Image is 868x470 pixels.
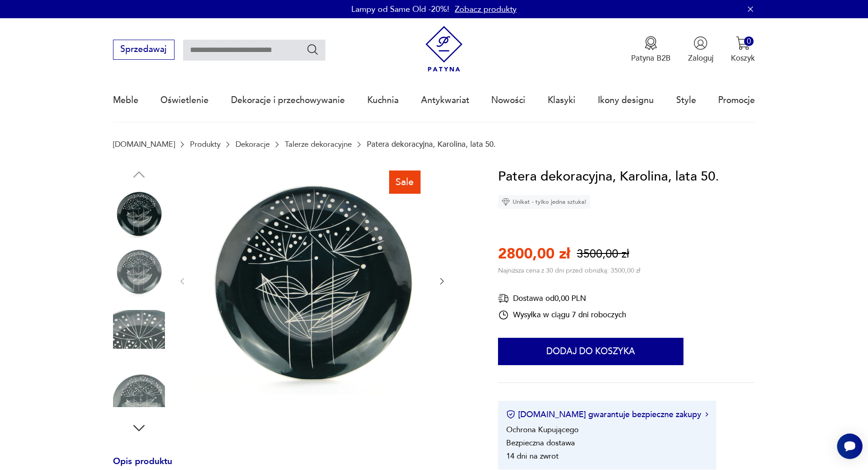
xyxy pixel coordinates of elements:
[455,4,517,15] a: Zobacz produkty
[351,4,449,15] p: Lampy od Same Old -20%!
[631,36,671,63] a: Ikona medaluPatyna B2B
[631,53,671,63] p: Patyna B2B
[676,79,696,121] a: Style
[506,410,515,419] img: Ikona certyfikatu
[198,166,426,395] img: Zdjęcie produktu Patera dekoracyjna, Karolina, lata 50.
[113,140,175,149] a: [DOMAIN_NAME]
[113,362,165,413] img: Zdjęcie produktu Patera dekoracyjna, Karolina, lata 50.
[548,79,575,121] a: Klasyki
[498,338,683,365] button: Dodaj do koszyka
[231,79,345,121] a: Dekoracje i przechowywanie
[506,424,579,435] li: Ochrona Kupującego
[577,246,629,262] p: 3500,00 zł
[731,53,755,63] p: Koszyk
[502,198,510,206] img: Ikona diamentu
[236,140,270,149] a: Dekoracje
[498,195,590,209] div: Unikat - tylko jedna sztuka!
[367,140,496,149] p: Patera dekoracyjna, Karolina, lata 50.
[113,245,165,297] img: Zdjęcie produktu Patera dekoracyjna, Karolina, lata 50.
[837,434,863,459] iframe: Smartsupp widget button
[688,36,714,63] button: Zaloguj
[306,43,319,56] button: Szukaj
[688,53,714,63] p: Zaloguj
[491,79,525,121] a: Nowości
[693,36,708,50] img: Ikonka użytkownika
[498,266,640,275] p: Najniższa cena z 30 dni przed obniżką: 3500,00 zł
[736,36,750,50] img: Ikona koszyka
[160,79,209,121] a: Oświetlenie
[705,412,708,417] img: Ikona strzałki w prawo
[506,451,559,461] li: 14 dni na zwrot
[744,36,754,46] div: 0
[113,40,175,60] button: Sprzedawaj
[731,36,755,63] button: 0Koszyk
[598,79,654,121] a: Ikony designu
[367,79,399,121] a: Kuchnia
[506,409,708,420] button: [DOMAIN_NAME] gwarantuje bezpieczne zakupy
[498,166,719,187] h1: Patera dekoracyjna, Karolina, lata 50.
[421,79,469,121] a: Antykwariat
[631,36,671,63] button: Patyna B2B
[113,304,165,356] img: Zdjęcie produktu Patera dekoracyjna, Karolina, lata 50.
[113,46,175,54] a: Sprzedawaj
[498,293,509,304] img: Ikona dostawy
[389,170,421,193] div: Sale
[113,187,165,239] img: Zdjęcie produktu Patera dekoracyjna, Karolina, lata 50.
[421,26,467,72] img: Patyna - sklep z meblami i dekoracjami vintage
[718,79,755,121] a: Promocje
[285,140,352,149] a: Talerze dekoracyjne
[498,244,570,264] p: 2800,00 zł
[498,310,626,320] div: Wysyłka w ciągu 7 dni roboczych
[498,293,626,304] div: Dostawa od 0,00 PLN
[190,140,221,149] a: Produkty
[644,36,658,50] img: Ikona medalu
[506,438,575,448] li: Bezpieczna dostawa
[113,79,139,121] a: Meble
